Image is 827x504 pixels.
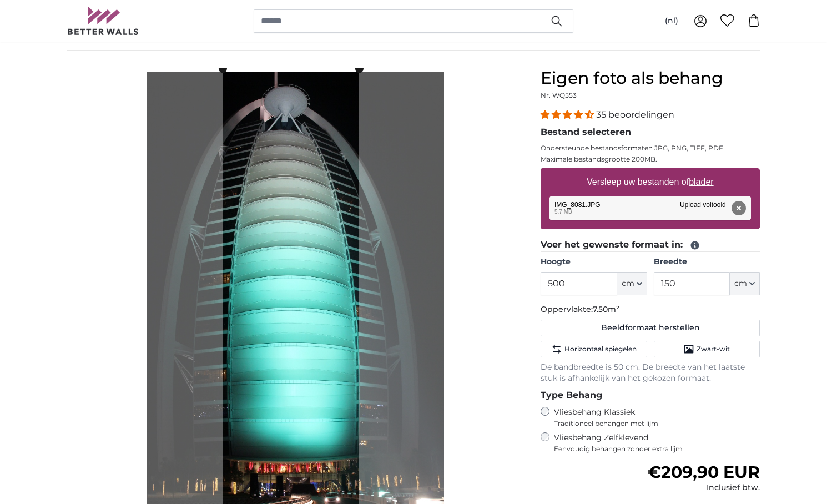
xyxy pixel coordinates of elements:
span: Nr. WQ553 [541,91,577,99]
label: Vliesbehang Zelfklevend [554,432,760,453]
p: Ondersteunde bestandsformaten JPG, PNG, TIFF, PDF. [541,144,760,153]
button: cm [617,272,647,295]
label: Hoogte [541,256,647,268]
img: Betterwalls [67,7,139,35]
div: Inclusief btw. [648,482,760,493]
span: cm [622,278,634,289]
span: Horizontaal spiegelen [564,345,637,354]
legend: Type Behang [541,389,760,402]
button: cm [730,272,760,295]
p: Maximale bestandsgrootte 200MB. [541,155,760,164]
legend: Voer het gewenste formaat in: [541,238,760,252]
span: Traditioneel behangen met lijm [554,419,739,428]
label: Breedte [654,256,760,268]
p: Oppervlakte: [541,304,760,315]
label: Versleep uw bestanden of [582,171,718,193]
span: €209,90 EUR [648,462,760,482]
button: Horizontaal spiegelen [541,341,647,357]
label: Vliesbehang Klassiek [554,407,739,428]
span: 35 beoordelingen [596,109,674,120]
h1: Eigen foto als behang [541,68,760,88]
span: Eenvoudig behangen zonder extra lijm [554,445,760,453]
span: cm [734,278,747,289]
span: 4.34 stars [541,109,596,120]
legend: Bestand selecteren [541,125,760,139]
button: Zwart-wit [654,341,760,357]
button: (nl) [656,11,687,31]
span: 7.50m² [593,304,619,314]
span: Zwart-wit [697,345,730,354]
u: blader [689,177,713,187]
p: De bandbreedte is 50 cm. De breedte van het laatste stuk is afhankelijk van het gekozen formaat. [541,362,760,384]
button: Beeldformaat herstellen [541,320,760,336]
